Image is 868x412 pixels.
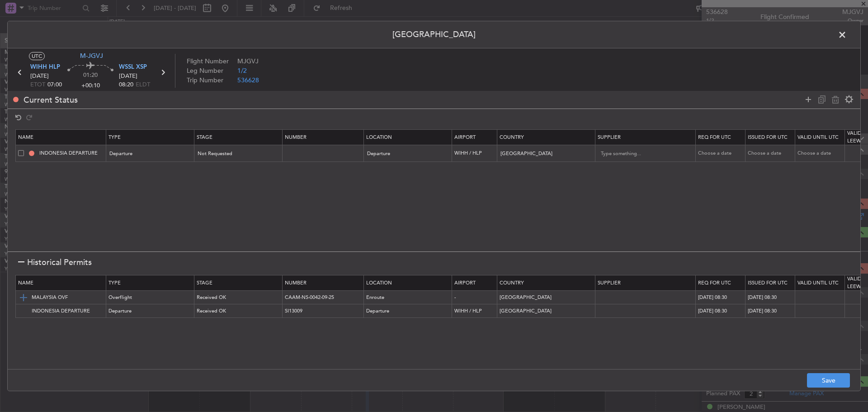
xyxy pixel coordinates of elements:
th: Req For Utc [696,275,745,291]
span: Issued For Utc [748,134,788,141]
header: [GEOGRAPHIC_DATA] [8,21,860,48]
td: [DATE] 08:30 [696,291,745,304]
div: Choose a date [748,150,795,157]
div: Choose a date [797,150,844,157]
td: [DATE] 08:30 [696,304,745,318]
td: [DATE] 08:30 [745,291,795,304]
th: Valid Until Utc [795,275,845,291]
th: Issued For Utc [745,275,795,291]
span: Req For Utc [698,134,731,141]
td: [DATE] 08:30 [745,304,795,318]
button: Save [807,373,850,388]
div: Choose a date [698,150,745,157]
span: Valid Until Utc [797,134,839,141]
